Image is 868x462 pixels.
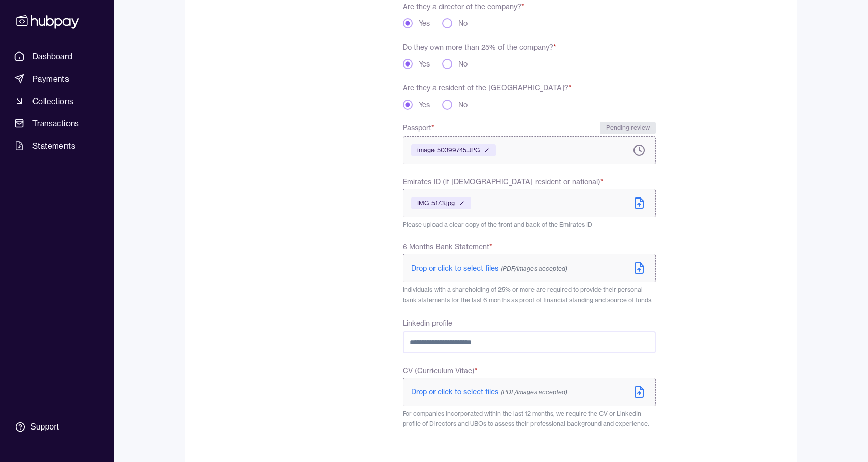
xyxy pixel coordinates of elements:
label: Do they own more than 25% of the company? [403,43,556,52]
label: Are they a resident of the [GEOGRAPHIC_DATA]? [403,83,572,92]
span: image_50399745.JPG [417,146,480,154]
label: Are they a director of the company? [403,2,524,11]
span: Statements [32,140,75,152]
span: Drop or click to select files [411,387,567,397]
label: No [458,18,468,28]
span: 6 Months Bank Statement [403,242,492,252]
span: Please upload a clear copy of the front and back of the Emirates ID [403,221,592,228]
label: Yes [419,18,430,28]
span: (PDF/Images accepted) [500,388,567,396]
span: Emirates ID (if [DEMOGRAPHIC_DATA] resident or national) [403,177,604,187]
label: Yes [419,100,430,110]
div: Support [30,421,59,433]
a: Collections [10,92,104,110]
span: Drop or click to select files [411,263,567,273]
span: Collections [32,95,73,107]
a: Transactions [10,114,104,133]
span: (PDF/Images accepted) [500,265,567,272]
span: Payments [32,73,69,85]
span: Transactions [32,117,79,129]
span: CV (Curriculum Vitae) [403,366,478,376]
span: Dashboard [32,50,73,62]
label: No [458,100,468,110]
a: Dashboard [10,47,104,65]
label: Linkedin profile [403,319,452,328]
label: Yes [419,59,430,69]
span: IMG_5173.jpg [417,199,455,207]
label: No [458,59,468,69]
a: Payments [10,70,104,88]
a: Support [10,416,104,438]
span: Individuals with a shareholding of 25% or more are required to provide their personal bank statem... [403,286,653,304]
span: Passport [403,122,435,134]
a: Statements [10,137,104,155]
span: For companies incorporated within the last 12 months, we require the CV or LinkedIn profile of Di... [403,410,649,427]
div: Pending review [600,122,656,134]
